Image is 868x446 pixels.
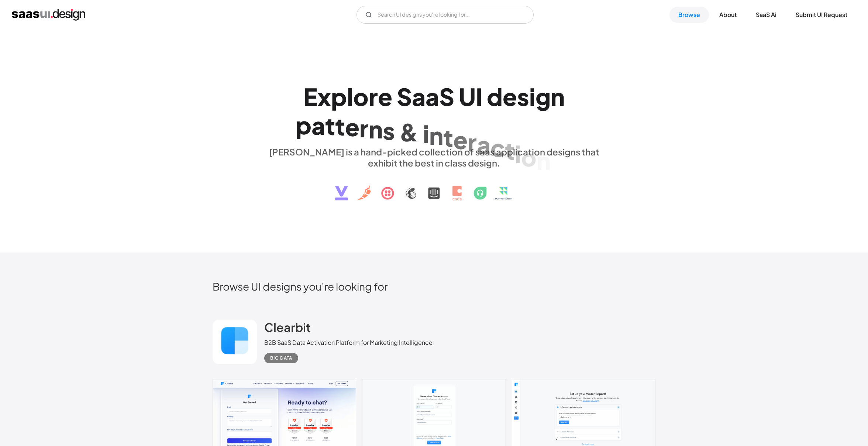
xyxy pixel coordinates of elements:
[710,7,745,23] a: About
[669,7,709,23] a: Browse
[264,320,311,334] h2: Clearbit
[12,9,85,21] a: home
[347,82,353,111] div: l
[359,113,369,142] div: r
[325,111,335,140] div: t
[515,139,521,168] div: i
[264,146,604,168] div: [PERSON_NAME] is a hand-picked collection of saas application designs that exhibit the best in cl...
[353,82,369,111] div: o
[264,338,433,347] div: B2B SaaS Data Activation Platform for Marketing Intelligence
[476,82,482,111] div: I
[453,125,468,154] div: e
[426,82,439,111] div: a
[296,111,311,139] div: p
[213,280,655,293] h2: Browse UI designs you’re looking for
[270,354,292,363] div: Big Data
[369,82,378,111] div: r
[345,113,359,141] div: e
[490,133,505,162] div: c
[787,7,856,23] a: Submit UI Request
[317,82,331,111] div: x
[429,121,443,150] div: n
[517,82,529,111] div: s
[356,6,534,24] input: Search UI designs you're looking for...
[443,123,453,151] div: t
[521,143,537,171] div: o
[439,82,454,111] div: S
[503,82,517,111] div: e
[529,82,535,111] div: i
[356,6,534,24] form: Email Form
[264,82,604,139] h1: Explore SaaS UI design patterns & interactions.
[331,82,347,111] div: p
[378,82,392,111] div: e
[423,119,429,148] div: i
[264,320,311,338] a: Clearbit
[322,168,546,207] img: text, icon, saas logo
[383,116,395,144] div: s
[335,112,345,140] div: t
[535,82,551,111] div: g
[397,82,412,111] div: S
[537,146,551,175] div: n
[459,82,476,111] div: U
[551,82,565,111] div: n
[399,117,418,146] div: &
[747,7,785,23] a: SaaS Ai
[303,82,317,111] div: E
[487,82,503,111] div: d
[468,128,477,156] div: r
[311,111,325,139] div: a
[505,136,515,165] div: t
[477,130,490,159] div: a
[412,82,426,111] div: a
[369,115,383,143] div: n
